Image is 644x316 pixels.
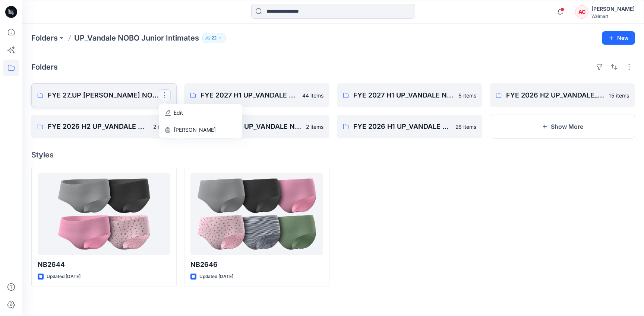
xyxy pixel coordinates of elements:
[31,150,635,159] h4: Styles
[31,33,58,43] a: Folders
[184,115,329,138] a: FYE 2026 H1 UP_VANDALE NOBO BRAS2 items
[31,83,177,107] a: FYE 27_UP [PERSON_NAME] NOBO PANTIESEdit[PERSON_NAME]
[302,92,323,99] p: 44 items
[31,115,177,138] a: FYE 2026 H2 UP_VANDALE NOBO BRAS2 items
[490,115,635,138] button: Show More
[199,273,233,281] p: Updated [DATE]
[455,123,476,131] p: 28 items
[609,92,629,99] p: 15 items
[48,90,159,100] p: FYE 27_UP [PERSON_NAME] NOBO PANTIES
[591,4,635,13] div: [PERSON_NAME]
[337,83,482,107] a: FYE 2027 H1 UP_VANDALE NOBO BRAS5 items
[153,123,171,131] p: 2 items
[31,63,58,71] h4: Folders
[184,83,329,107] a: FYE 2027 H1 UP_VANDALE NOBO PANTIES44 items
[38,259,170,270] p: NB2644
[591,13,635,19] div: Walmart
[47,273,80,281] p: Updated [DATE]
[202,33,226,43] button: 22
[506,90,604,100] p: FYE 2026 H2 UP_VANDALE_NOBO PANTIES
[74,33,199,43] p: UP_Vandale NOBO Junior Intimates
[458,92,476,99] p: 5 items
[48,121,149,132] p: FYE 2026 H2 UP_VANDALE NOBO BRAS
[306,123,323,131] p: 2 items
[201,121,302,132] p: FYE 2026 H1 UP_VANDALE NOBO BRAS
[337,115,482,138] a: FYE 2026 H1 UP_VANDALE NOBO PANTIES28 items
[211,34,217,42] p: 22
[353,90,454,100] p: FYE 2027 H1 UP_VANDALE NOBO BRAS
[490,83,635,107] a: FYE 2026 H2 UP_VANDALE_NOBO PANTIES15 items
[575,5,588,19] div: AC
[201,90,298,100] p: FYE 2027 H1 UP_VANDALE NOBO PANTIES
[353,121,451,132] p: FYE 2026 H1 UP_VANDALE NOBO PANTIES
[602,31,635,45] button: New
[174,109,183,116] p: Edit
[190,173,323,255] a: NB2646
[38,173,170,255] a: NB2644
[190,259,323,270] p: NB2646
[174,126,216,134] p: [PERSON_NAME]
